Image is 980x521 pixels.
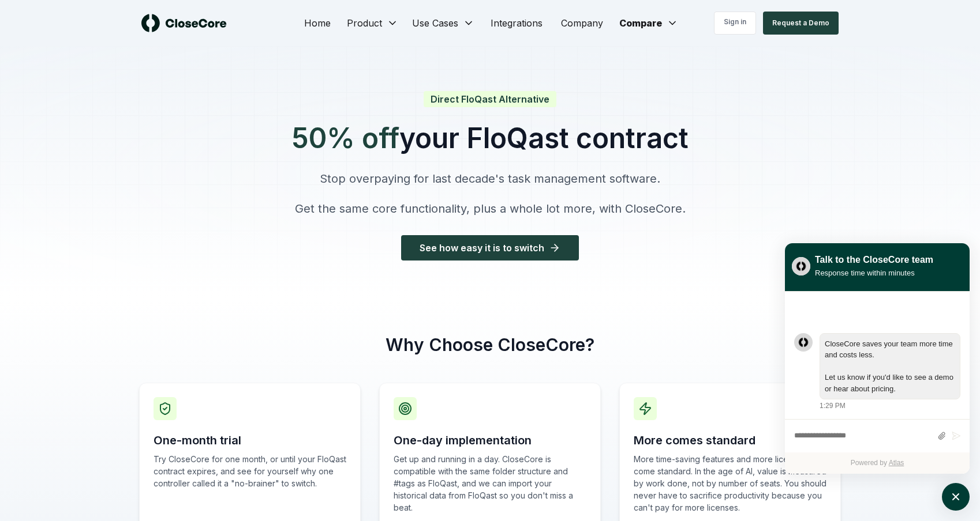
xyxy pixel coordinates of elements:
[763,12,839,35] button: Request a Demo
[634,453,826,514] p: More time-saving features and more licenses come standard. In the age of AI, value is measured by...
[794,333,960,411] div: atlas-message
[552,12,612,35] a: Company
[139,334,841,355] h2: Why Choose CloseCore?
[295,12,340,35] a: Home
[820,401,846,411] div: 1:29 PM
[612,12,685,35] button: Compare
[820,333,960,411] div: Wednesday, August 20, 1:29 PM
[405,12,481,35] button: Use Cases
[412,16,458,30] span: Use Cases
[815,253,933,267] div: Talk to the CloseCore team
[634,432,826,448] h3: More comes standard
[794,425,960,447] div: atlas-composer
[291,124,689,152] h1: your FloQast contract
[714,12,756,35] a: Sign in
[820,333,960,400] div: atlas-message-bubble
[937,431,946,441] button: Attach files by clicking or dropping files here
[889,459,904,467] a: Atlas
[619,16,662,30] span: Compare
[794,333,813,352] div: atlas-message-author-avatar
[394,432,586,448] h3: One-day implementation
[424,91,556,107] span: Direct FloQast Alternative
[291,171,689,187] p: Stop overpaying for last decade's task management software.
[792,257,810,275] img: yblje5SQxOoZuw2TcITt_icon.png
[815,267,933,279] div: Response time within minutes
[154,432,346,448] h3: One-month trial
[291,124,399,152] span: 50% off
[347,16,382,30] span: Product
[141,14,227,32] img: logo
[340,12,405,35] button: Product
[401,235,579,260] button: See how easy it is to switch
[481,12,552,35] a: Integrations
[154,453,346,489] p: Try CloseCore for one month, or until your FloQast contract expires, and see for yourself why one...
[291,201,689,217] p: Get the same core functionality, plus a whole lot more, with CloseCore.
[785,243,970,474] div: atlas-window
[394,453,586,514] p: Get up and running in a day. CloseCore is compatible with the same folder structure and #tags as ...
[942,483,970,511] button: atlas-launcher
[785,452,970,474] div: Powered by
[785,292,970,474] div: atlas-ticket
[825,338,955,395] div: atlas-message-text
